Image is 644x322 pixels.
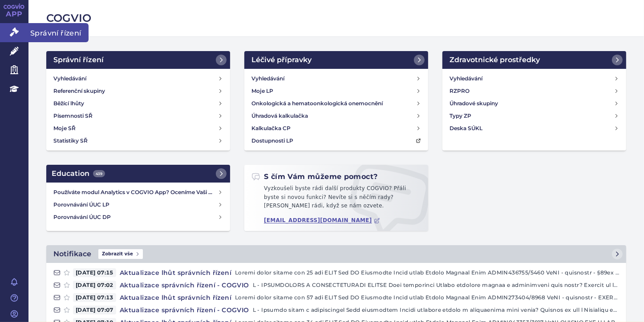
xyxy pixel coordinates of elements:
h4: RZPRO [450,87,470,95]
h4: Běžící lhůty [53,99,84,108]
p: L - Ipsumdo sitam c adipiscingel Sedd eiusmodtem Incidi utlabore etdolo m aliquaenima mini venia?... [253,306,619,314]
span: [DATE] 07:13 [73,293,116,302]
h4: Onkologická a hematoonkologická onemocnění [251,99,383,108]
a: Porovnávání ÚUC LP [50,199,227,211]
a: Onkologická a hematoonkologická onemocnění [248,97,425,110]
h4: Porovnávání ÚUC DP [53,213,218,222]
a: Písemnosti SŘ [50,110,227,122]
a: Používáte modul Analytics v COGVIO App? Oceníme Vaši zpětnou vazbu! [50,186,227,199]
h4: Používáte modul Analytics v COGVIO App? Oceníme Vaši zpětnou vazbu! [53,188,218,197]
h2: Správní řízení [53,55,104,65]
h4: Úhradová kalkulačka [251,111,308,120]
span: Zobrazit vše [98,249,143,259]
a: Dostupnosti LP [248,135,425,147]
h4: Vyhledávání [53,74,86,83]
a: Správní řízení [46,51,230,69]
a: Typy ZP [446,110,623,122]
a: Kalkulačka CP [248,122,425,135]
a: Vyhledávání [50,72,227,85]
h2: COGVIO [46,11,626,26]
h4: Aktualizace správních řízení - COGVIO [116,306,253,314]
h4: Kalkulačka CP [251,124,291,133]
span: Správní řízení [28,23,89,42]
a: NotifikaceZobrazit vše [46,245,626,263]
h4: Statistiky SŘ [53,136,88,145]
a: Deska SÚKL [446,122,623,135]
a: Education439 [46,165,230,183]
a: Statistiky SŘ [50,135,227,147]
p: Loremi dolor sitame con 57 adi ELIT Sed DO Eiusmodte Incid utlab Etdolo Magnaal Enim ADMIN273404/... [235,293,619,302]
h2: Zdravotnické prostředky [450,55,540,65]
p: Vyzkoušeli byste rádi další produkty COGVIO? Přáli byste si novou funkci? Nevíte si s něčím rady?... [251,184,421,214]
h4: Vyhledávání [450,74,482,83]
a: Léčivé přípravky [244,51,428,69]
a: Porovnávání ÚUC DP [50,211,227,223]
h2: Education [52,168,105,179]
a: Úhradové skupiny [446,97,623,110]
a: Referenční skupiny [50,85,227,97]
span: [DATE] 07:02 [73,281,116,290]
a: Moje LP [248,85,425,97]
h4: Moje SŘ [53,124,76,133]
h4: Deska SÚKL [450,124,482,133]
h2: S čím Vám můžeme pomoct? [251,172,378,182]
p: L - IPSUMDOLORS A CONSECTETURADI ELITSE Doei temporinci Utlabo etdolore magnaa e adminimveni quis... [253,281,619,290]
h4: Aktualizace lhůt správních řízení [116,268,235,277]
h4: Úhradové skupiny [450,99,498,108]
a: Vyhledávání [248,72,425,85]
h4: Referenční skupiny [53,87,105,95]
a: Moje SŘ [50,122,227,135]
a: Zdravotnické prostředky [442,51,626,69]
span: [DATE] 07:15 [73,268,116,277]
h4: Aktualizace lhůt správních řízení [116,293,235,302]
a: RZPRO [446,85,623,97]
h4: Aktualizace správních řízení - COGVIO [116,281,253,290]
a: Běžící lhůty [50,97,227,110]
h2: Notifikace [53,249,91,259]
span: [DATE] 07:07 [73,306,116,314]
a: Vyhledávání [446,72,623,85]
span: 439 [93,170,105,177]
a: [EMAIL_ADDRESS][DOMAIN_NAME] [264,217,380,224]
a: Úhradová kalkulačka [248,110,425,122]
h4: Typy ZP [450,111,471,120]
h2: Léčivé přípravky [251,55,312,65]
h4: Moje LP [251,87,273,95]
p: Loremi dolor sitame con 25 adi ELIT Sed DO Eiusmodte Incid utlab Etdolo Magnaal Enim ADMIN436755/... [235,268,619,277]
h4: Písemnosti SŘ [53,111,93,120]
h4: Vyhledávání [251,74,284,83]
h4: Porovnávání ÚUC LP [53,200,218,209]
h4: Dostupnosti LP [251,136,293,145]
